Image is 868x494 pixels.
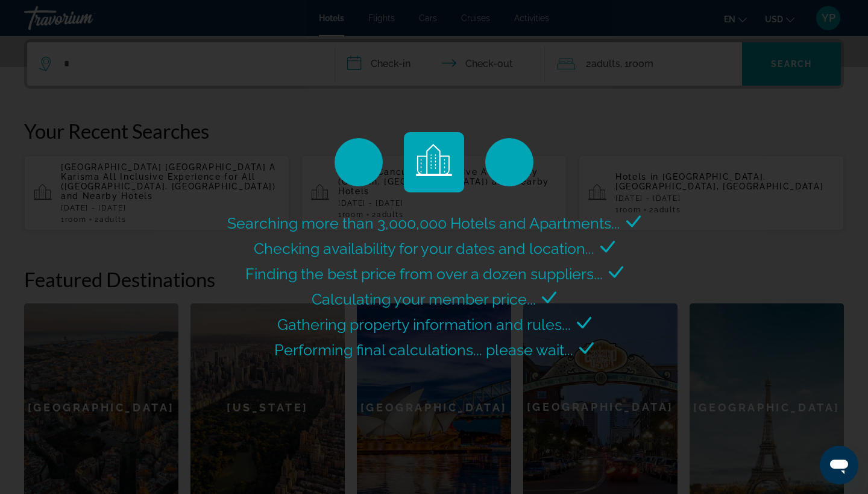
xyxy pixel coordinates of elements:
span: Checking availability for your dates and location... [254,239,594,258]
iframe: Botón para iniciar la ventana de mensajería [820,446,858,484]
span: Performing final calculations... please wait... [274,341,573,359]
span: Calculating your member price... [312,290,536,308]
span: Searching more than 3,000,000 Hotels and Apartments... [227,214,620,232]
span: Gathering property information and rules... [277,315,571,334]
span: Finding the best price from over a dozen suppliers... [245,265,603,283]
